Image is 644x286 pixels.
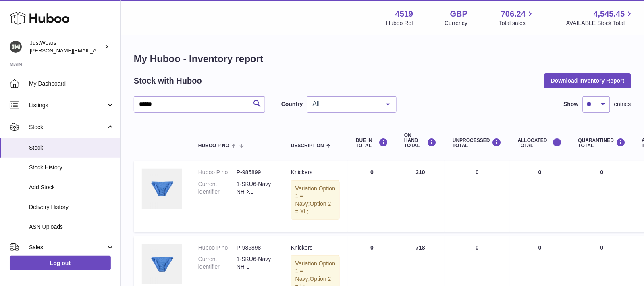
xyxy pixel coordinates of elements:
span: Stock History [29,164,114,171]
div: DUE IN TOTAL [356,138,388,148]
span: Stock [29,144,114,152]
span: 4,545.45 [594,8,625,19]
button: Download Inventory Report [544,73,631,88]
dt: Huboo P no [198,244,237,252]
span: Add Stock [29,184,114,191]
div: ON HAND Total [404,133,436,149]
span: Total sales [499,19,535,27]
h2: Stock with Huboo [134,75,202,86]
label: Show [564,100,579,108]
span: 0 [600,169,604,175]
img: product image [142,244,182,284]
div: QUARANTINED Total [578,138,626,148]
span: 706.24 [501,8,526,19]
span: Huboo P no [198,143,229,148]
dt: Huboo P no [198,169,237,176]
span: All [311,100,380,108]
span: Description [291,143,324,148]
span: entries [614,100,631,108]
dd: 1-SKU6-Navy NH-L [237,255,275,271]
div: JustWears [30,39,102,54]
a: 706.24 Total sales [499,8,535,27]
span: Stock [29,123,106,131]
dd: P-985899 [237,169,275,176]
div: Variation: [291,180,340,220]
dt: Current identifier [198,255,237,271]
strong: GBP [450,8,467,19]
label: Country [281,100,303,108]
span: [PERSON_NAME][EMAIL_ADDRESS][DOMAIN_NAME] [30,47,162,54]
span: Option 2 = XL; [295,200,331,215]
div: Knickers [291,244,340,252]
span: ASN Uploads [29,223,114,231]
dt: Current identifier [198,180,237,196]
dd: 1-SKU6-Navy NH-XL [237,180,275,196]
span: 0 [600,244,604,251]
div: Currency [445,19,468,27]
div: ALLOCATED Total [518,138,562,148]
span: Option 1 = Navy; [295,260,335,282]
div: Knickers [291,169,340,176]
span: AVAILABLE Stock Total [566,19,634,27]
span: Option 1 = Navy; [295,185,335,207]
span: Listings [29,102,106,109]
div: UNPROCESSED Total [453,138,502,148]
span: My Dashboard [29,80,114,88]
img: product image [142,169,182,209]
td: 0 [445,161,510,232]
dd: P-985898 [237,244,275,252]
td: 0 [348,161,396,232]
td: 310 [396,161,445,232]
span: Delivery History [29,203,114,211]
div: Huboo Ref [386,19,413,27]
a: 4,545.45 AVAILABLE Stock Total [566,8,634,27]
span: Sales [29,244,106,251]
h1: My Huboo - Inventory report [134,52,631,65]
a: Log out [10,256,111,270]
img: josh@just-wears.com [10,41,22,53]
td: 0 [510,161,570,232]
strong: 4519 [395,8,413,19]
